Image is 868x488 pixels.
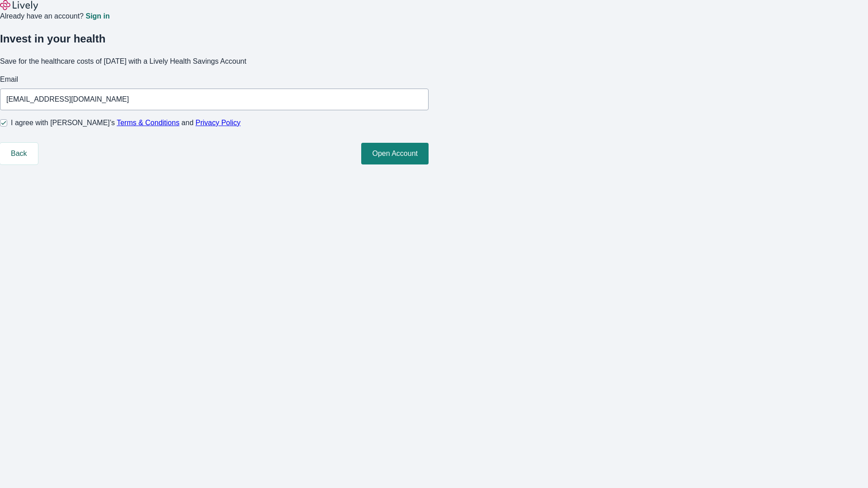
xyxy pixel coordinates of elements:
button: Open Account [361,143,429,164]
a: Terms & Conditions [117,119,179,127]
a: Privacy Policy [196,119,241,127]
a: Sign in [85,13,109,20]
span: I agree with [PERSON_NAME]’s and [11,117,241,128]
